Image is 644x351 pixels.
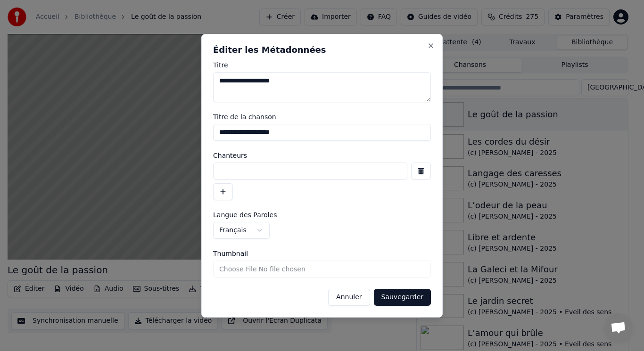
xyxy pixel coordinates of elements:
span: Thumbnail [213,250,248,257]
label: Chanteurs [213,152,431,159]
label: Titre de la chanson [213,114,431,120]
button: Sauvegarder [374,289,431,306]
label: Titre [213,62,431,68]
span: Langue des Paroles [213,212,277,218]
button: Annuler [328,289,370,306]
h2: Éditer les Métadonnées [213,46,431,54]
